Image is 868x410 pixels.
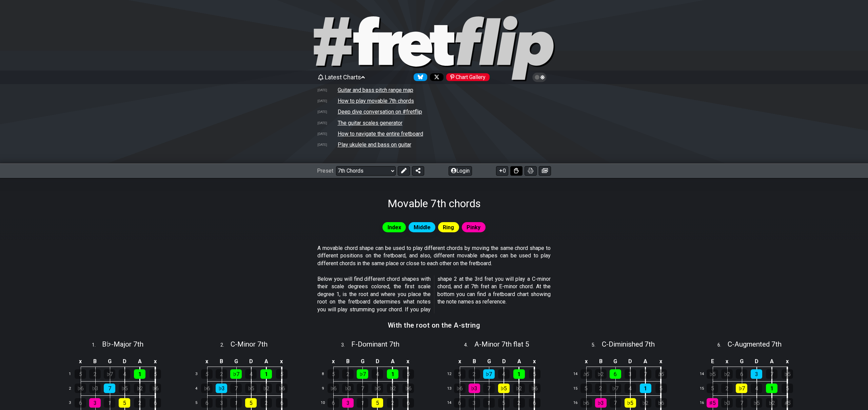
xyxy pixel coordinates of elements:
[474,340,529,348] span: A - Minor 7th flat 5
[387,384,398,393] div: ♭2
[318,367,334,382] td: 8
[317,119,337,126] td: [DATE]
[372,369,383,379] div: 4
[483,384,495,393] div: 7
[191,381,207,396] td: 4
[707,398,718,408] div: ♯5
[276,369,288,379] div: 5
[245,384,257,393] div: ♭5
[245,398,257,408] div: 5
[216,369,227,379] div: 2
[469,369,480,379] div: 2
[355,356,370,367] td: G
[780,356,795,367] td: x
[317,141,337,148] td: [DATE]
[728,340,782,348] span: C - Augmented 7th
[529,384,540,393] div: ♭6
[496,356,512,367] td: D
[119,398,130,408] div: 5
[102,340,143,348] span: B♭ - Major 7th
[201,398,213,408] div: 6
[337,97,414,104] td: How to play movable 7th chords
[467,222,480,232] span: Pinky
[385,356,401,367] td: A
[595,369,607,379] div: ♭2
[525,166,537,176] button: Print
[411,73,427,81] a: Follow #fretflip at Bluesky
[230,384,242,393] div: 7
[317,97,337,104] td: [DATE]
[317,85,551,96] tr: A chart showing pitch ranges for different string configurations and tunings
[749,356,764,367] td: D
[734,356,749,367] td: G
[230,369,242,379] div: ♭7
[720,356,734,367] td: x
[342,369,354,379] div: 2
[592,341,602,349] span: 5 .
[89,369,101,379] div: 2
[529,369,540,379] div: 5
[527,356,542,367] td: x
[655,369,667,379] div: ♭5
[357,398,368,408] div: 1
[751,398,762,408] div: ♭5
[454,384,466,393] div: ♭6
[317,139,551,150] tr: How to play ukulele and bass on your guitar
[443,222,454,232] span: Ring
[341,356,355,367] td: B
[317,275,551,313] p: Below you will find different chord shapes with their scale degrees colored, the first scale degr...
[337,119,403,126] td: The guitar scales generator
[134,398,145,408] div: 2
[444,367,460,382] td: 12
[92,341,102,349] span: 1 .
[640,398,651,408] div: ♭2
[469,398,480,408] div: 3
[400,356,416,367] td: x
[317,168,333,174] span: Preset
[274,356,289,367] td: x
[388,321,480,329] h3: With the root on the A-string
[65,381,81,396] td: 2
[276,384,288,393] div: ♭6
[216,384,227,393] div: ♭3
[721,384,733,393] div: 2
[454,369,466,379] div: 5
[104,369,115,379] div: ♭7
[444,381,460,396] td: 13
[337,141,412,148] td: Play ukulele and bass on guitar
[150,369,161,379] div: 5
[402,398,414,408] div: 6
[427,73,443,81] a: Follow #fretflip at X
[326,356,341,367] td: x
[88,356,102,367] td: B
[117,356,132,367] td: D
[498,369,510,379] div: 4
[387,398,398,408] div: 2
[134,369,145,379] div: 1
[707,369,718,379] div: ♭5
[341,341,351,349] span: 3 .
[402,384,414,393] div: ♭6
[593,356,608,367] td: B
[580,398,592,408] div: ♭6
[446,73,490,81] div: Chart Gallery
[766,369,777,379] div: 7
[414,222,431,232] span: Middle
[402,369,414,379] div: 5
[317,106,551,117] tr: Deep dive conversation on #fretflip by Google NotebookLM
[571,381,587,396] td: 15
[337,130,423,137] td: How to navigate the entire fretboard
[580,384,592,393] div: 5
[119,369,130,379] div: 4
[119,384,130,393] div: ♭5
[357,384,368,393] div: 7
[317,130,337,137] td: [DATE]
[510,166,522,176] button: Toggle Dexterity for all fretkits
[766,384,777,393] div: 1
[191,367,207,382] td: 3
[511,356,527,367] td: A
[751,384,762,393] div: 4
[782,398,793,408] div: ♯5
[539,166,551,176] button: Create image
[464,341,474,349] span: 4 .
